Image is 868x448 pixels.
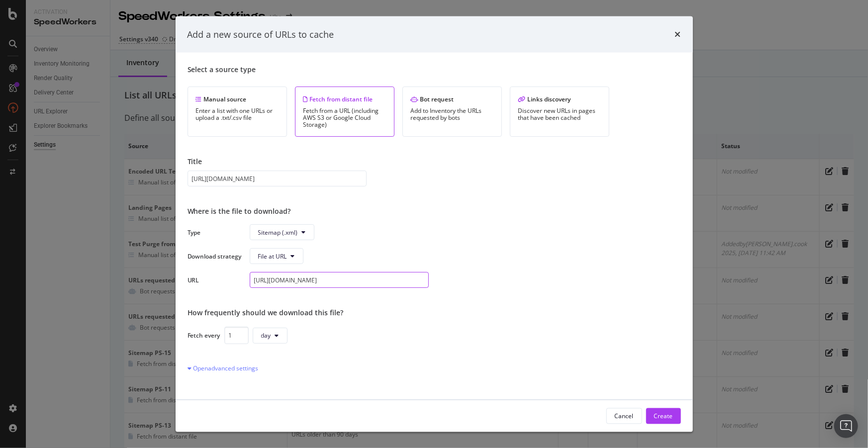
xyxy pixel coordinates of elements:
div: Fetch from distant file [303,95,386,103]
div: Fetch every [188,331,220,340]
div: How frequently should we download this file? [188,308,681,318]
div: Open Intercom Messenger [834,414,858,438]
div: Cancel [615,412,634,420]
div: Fetch from a URL (including AWS S3 or Google Cloud Storage) [303,107,386,128]
div: URL [188,275,242,284]
div: Add a new source of URLs to cache [188,28,334,41]
button: Cancel [606,408,642,424]
div: Where is the file to download? [188,206,681,216]
div: modal [176,16,693,432]
div: times [675,28,681,41]
div: Open advanced settings [188,364,259,372]
span: Sitemap (.xml) [258,228,298,236]
div: Bot request [411,95,493,103]
button: File at URL [250,248,303,264]
button: Sitemap (.xml) [250,224,314,240]
div: Add to Inventory the URLs requested by bots [411,107,493,121]
button: day [253,327,288,343]
div: Title [188,157,681,167]
button: Create [646,408,681,424]
div: Select a source type [188,65,681,75]
span: day [261,331,271,340]
div: Create [654,412,673,420]
div: Manual source [196,95,279,103]
div: Links discovery [518,95,601,103]
div: Type [188,228,242,236]
div: Enter a list with one URLs or upload a .txt/.csv file [196,107,279,121]
span: File at URL [258,252,287,260]
div: Download strategy [188,252,242,260]
div: Discover new URLs in pages that have been cached [518,107,601,121]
